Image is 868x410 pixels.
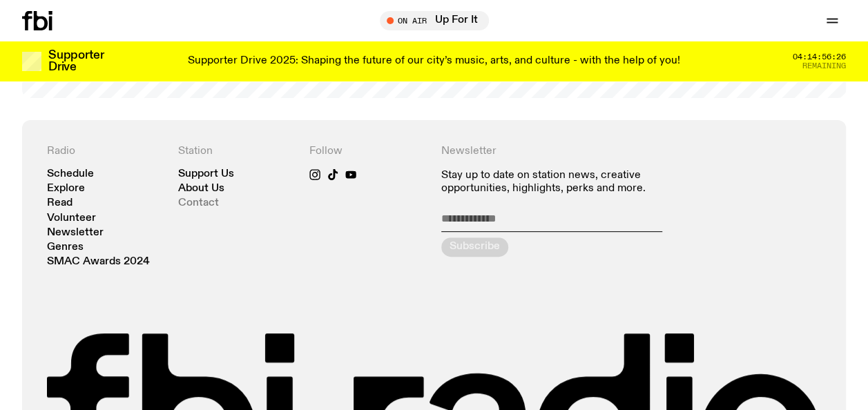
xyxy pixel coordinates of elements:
[47,169,94,179] a: Schedule
[47,213,96,224] a: Volunteer
[441,169,690,195] p: Stay up to date on station news, creative opportunities, highlights, perks and more.
[793,53,846,61] span: 04:14:56:26
[178,145,296,158] h4: Station
[47,228,104,238] a: Newsletter
[47,242,84,253] a: Genres
[188,55,680,68] p: Supporter Drive 2025: Shaping the future of our city’s music, arts, and culture - with the help o...
[178,184,224,194] a: About Us
[178,169,234,179] a: Support Us
[441,237,508,257] button: Subscribe
[47,184,85,194] a: Explore
[47,198,73,208] a: Read
[802,62,846,70] span: Remaining
[178,198,219,208] a: Contact
[47,257,150,267] a: SMAC Awards 2024
[48,50,104,73] h3: Supporter Drive
[47,145,164,158] h4: Radio
[380,11,489,30] button: On AirUp For It
[309,145,427,158] h4: Follow
[441,145,690,158] h4: Newsletter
